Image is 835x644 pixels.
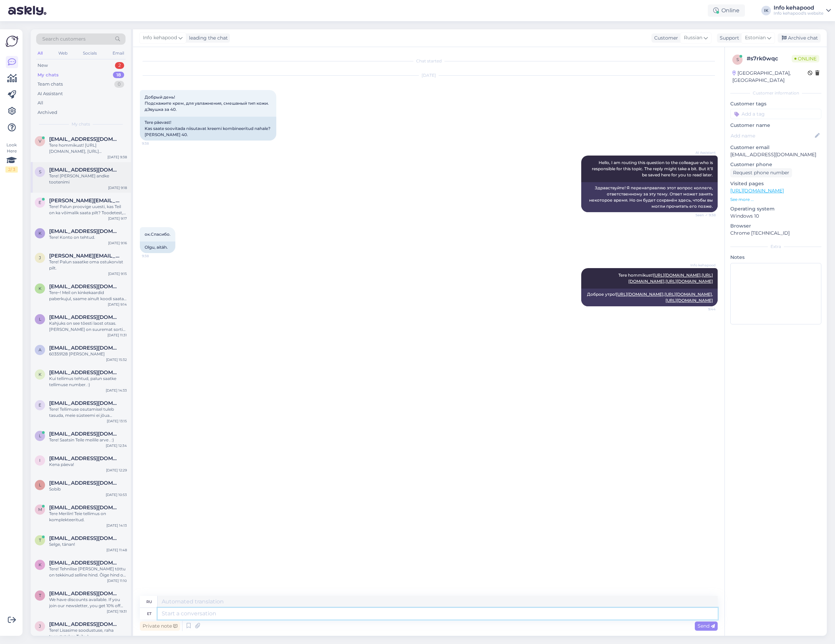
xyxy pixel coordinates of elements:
[113,72,124,78] div: 18
[730,254,821,261] p: Notes
[38,62,48,69] div: New
[730,144,821,151] p: Customer email
[38,507,42,512] span: m
[49,369,120,376] span: K2rtkaldre@gmail.com
[49,136,120,142] span: verusja@bk.ru
[39,433,41,438] span: l
[49,142,127,155] div: Tere hommikust! [URL][DOMAIN_NAME], [URL][DOMAIN_NAME], [URL][DOMAIN_NAME]
[736,57,739,62] span: s
[49,400,120,406] span: eo.puuleht@hotmail.com
[730,161,821,168] p: Customer phone
[82,49,98,58] div: Socials
[49,560,120,566] span: kristekalde@gmail.com
[49,234,127,240] div: Tere! Konto on tehtud.
[39,347,42,352] span: a
[36,49,44,58] div: All
[49,535,120,541] span: triin.ryyt@gmail.com
[49,486,127,492] div: Sobib
[106,523,127,528] div: [DATE] 14:13
[142,253,167,259] span: 9:38
[49,228,120,234] span: kruushelina@gmail.com
[49,173,127,185] div: Tere! [PERSON_NAME] andke tootenimi
[49,351,127,357] div: 60359128 [PERSON_NAME]
[730,90,821,96] div: Customer information
[5,166,18,173] div: 2 / 3
[39,562,42,567] span: k
[39,200,41,205] span: e
[730,196,821,203] p: See more ...
[745,34,766,42] span: Estonian
[107,155,127,160] div: [DATE] 9:38
[49,455,120,462] span: iive.molokov@gmail.com
[39,138,41,144] span: v
[107,609,127,614] div: [DATE] 19:31
[49,621,120,627] span: jaanakure@gmail.com
[616,292,663,297] a: [URL][DOMAIN_NAME]
[49,197,120,204] span: evely.maasi@mail.ee
[730,244,821,250] div: Extra
[39,255,41,260] span: j
[145,232,171,237] span: ок.Спасибо.
[49,627,127,640] div: Tere! Lisasime soodustuse, raha tagastatakse Teile :)
[38,100,43,106] div: All
[730,230,821,237] p: Chrome [TECHNICAL_ID]
[49,597,127,609] div: We have discounts available. If you join our newsletter, you get 10% off your first order. You ca...
[730,109,821,119] input: Add a tag
[142,141,167,146] span: 9:38
[111,49,126,58] div: Email
[38,109,57,116] div: Archived
[57,49,69,58] div: Web
[49,511,127,523] div: Tere Merilin! Teie tellimus on komplekteeritud.
[684,34,702,42] span: Russian
[730,151,821,158] p: [EMAIL_ADDRESS][DOMAIN_NAME]
[49,320,127,333] div: Kahjuks on see tõesti laost otsas. [PERSON_NAME] on suuremat sorti tootmisprobleemid. Hankija ei ...
[108,185,127,190] div: [DATE] 9:18
[49,541,127,547] div: Selge, tänan!
[38,90,63,97] div: AI Assistant
[49,345,120,351] span: arnepaun1@gmail.com
[778,33,821,43] div: Archive chat
[106,357,127,362] div: [DATE] 15:32
[49,431,120,437] span: llillevald@gmail.com
[140,117,276,141] div: Tere päevast! Kas saate soovitada niisutavat kreemi kombineeritud nahale? [PERSON_NAME] 40.
[39,593,41,598] span: t
[106,443,127,448] div: [DATE] 12:34
[747,55,792,63] div: # s7rk0wqc
[792,55,819,62] span: Online
[5,142,18,173] div: Look Here
[106,388,127,393] div: [DATE] 14:33
[592,160,714,177] span: Hello, I am routing this question to the colleague who is responsible for this topic. The reply m...
[49,314,120,320] span: leigi.onga@gmail.com
[49,253,120,259] span: jana.merimaa@gmail.com
[146,596,152,608] div: ru
[186,34,228,42] div: leading the chat
[38,72,59,78] div: My chats
[49,590,120,597] span: tiina.pihlak001@gmail.com
[39,482,41,487] span: l
[732,70,808,84] div: [GEOGRAPHIC_DATA], [GEOGRAPHIC_DATA]
[730,180,821,187] p: Visited pages
[49,462,127,468] div: Kena päeva!
[106,468,127,473] div: [DATE] 12:29
[140,621,180,631] div: Private note
[690,263,716,268] span: Info kehapood
[708,4,745,17] div: Online
[114,81,124,88] div: 0
[774,5,823,11] div: Info kehapood
[108,302,127,307] div: [DATE] 9:14
[107,333,127,338] div: [DATE] 11:31
[651,34,678,42] div: Customer
[774,11,823,16] div: Info kehapood's website
[39,317,41,322] span: l
[39,372,42,377] span: K
[140,72,718,78] div: [DATE]
[106,547,127,553] div: [DATE] 11:48
[49,406,127,419] div: Tere! Tellimuse osutamisel tuleb tasuda, meie süsteemi ei jõua maksmata tellimus
[653,273,701,278] a: [URL][DOMAIN_NAME]
[717,34,739,42] div: Support
[730,205,821,213] p: Operating system
[690,213,716,218] span: Seen ✓ 9:38
[147,608,151,619] div: et
[39,538,41,543] span: t
[107,578,127,583] div: [DATE] 11:10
